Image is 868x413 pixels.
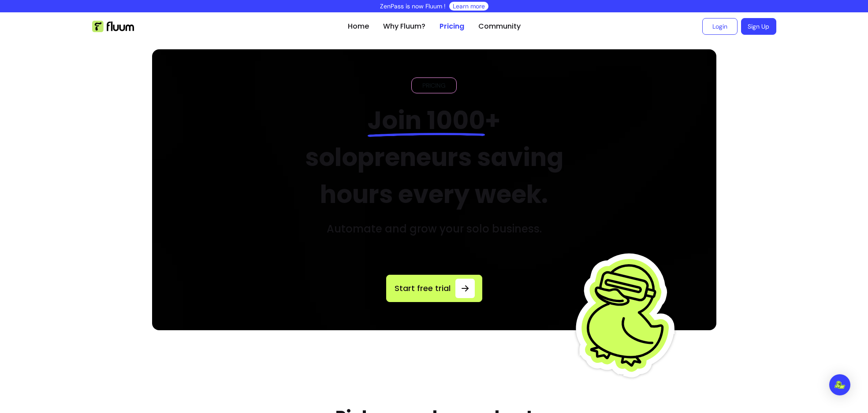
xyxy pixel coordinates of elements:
[453,2,485,11] a: Learn more
[383,21,425,32] a: Why Fluum?
[741,18,776,35] a: Sign Up
[285,102,583,213] h2: + solopreneurs saving hours every week.
[478,21,521,32] a: Community
[348,21,369,32] a: Home
[394,282,452,295] span: Start free trial
[92,21,134,32] img: Fluum Logo
[440,21,464,32] a: Pricing
[419,81,449,90] span: PRICING
[702,18,738,35] a: Login
[386,275,482,302] a: Start free trial
[829,374,850,395] div: Open Intercom Messenger
[327,222,542,236] h3: Automate and grow your solo business.
[380,2,446,11] p: ZenPass is now Fluum !
[368,103,485,138] span: Join 1000
[573,238,683,392] img: Fluum Duck sticker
